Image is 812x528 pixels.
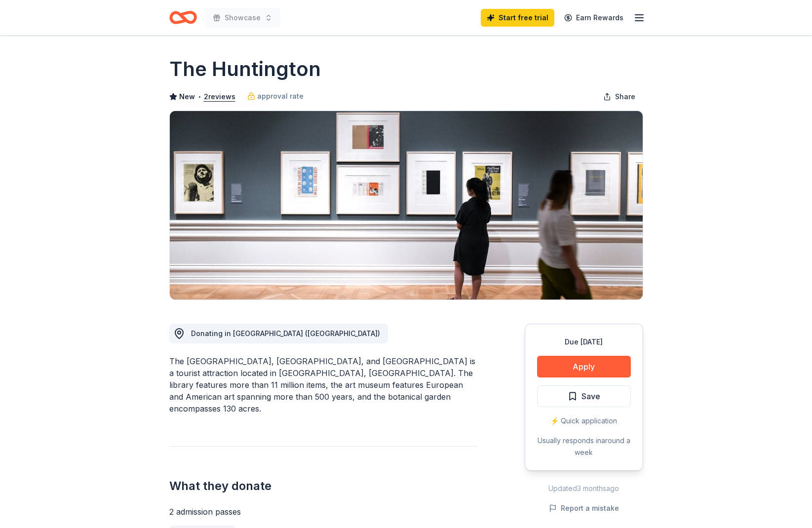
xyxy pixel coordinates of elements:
button: Showcase [205,8,280,28]
div: Updated 3 months ago [525,483,643,494]
div: ⚡️ Quick application [537,415,631,427]
span: approval rate [257,90,304,102]
a: Home [169,6,197,29]
div: Due [DATE] [537,336,631,348]
h1: The Huntington [169,55,321,83]
a: Start free trial [481,9,554,27]
div: Usually responds in around a week [537,435,631,458]
div: 2 admission passes [169,506,477,518]
button: 2reviews [204,91,235,103]
span: Showcase [225,12,261,24]
span: Share [615,91,635,103]
button: Report a mistake [549,502,619,514]
a: approval rate [247,90,304,102]
span: Donating in [GEOGRAPHIC_DATA] ([GEOGRAPHIC_DATA]) [191,329,380,338]
a: Earn Rewards [558,9,629,27]
button: Share [595,87,643,107]
button: Apply [537,356,631,377]
span: New [179,91,195,103]
button: Save [537,385,631,407]
h2: What they donate [169,478,477,494]
div: The [GEOGRAPHIC_DATA], [GEOGRAPHIC_DATA], and [GEOGRAPHIC_DATA] is a tourist attraction located i... [169,355,477,415]
span: Save [581,390,600,403]
span: • [197,93,201,101]
img: Image for The Huntington [170,111,643,300]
